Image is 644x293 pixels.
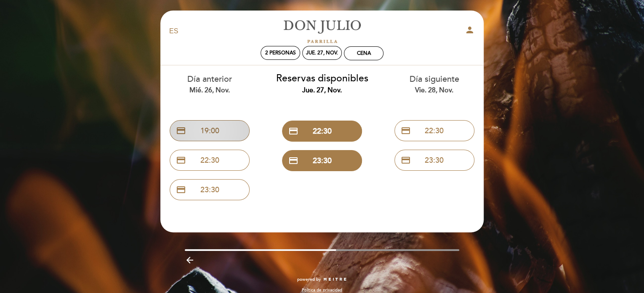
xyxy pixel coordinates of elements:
button: person [465,25,475,38]
i: person [465,25,475,35]
button: credit_card 23:30 [170,179,250,200]
div: Día anterior [160,73,260,95]
i: arrow_backward [185,255,195,265]
button: credit_card 22:30 [394,120,474,141]
div: Día siguiente [384,73,484,95]
span: credit_card [176,185,186,195]
a: Política de privacidad [302,287,342,293]
a: powered by [297,277,347,282]
span: credit_card [401,126,411,136]
button: credit_card 22:30 [282,121,362,142]
span: credit_card [176,126,186,136]
span: credit_card [176,155,186,165]
div: Reservas disponibles [272,72,372,95]
button: credit_card 23:30 [282,150,362,171]
span: credit_card [288,156,298,166]
span: 2 personas [265,50,296,56]
a: [PERSON_NAME] [269,20,375,43]
button: credit_card 22:30 [170,150,250,171]
span: credit_card [288,126,298,136]
button: credit_card 23:30 [394,150,474,171]
img: MEITRE [323,277,347,282]
span: powered by [297,277,321,282]
span: credit_card [401,155,411,165]
div: Cena [357,50,371,56]
div: jue. 27, nov. [306,50,338,56]
div: vie. 28, nov. [384,86,484,95]
div: jue. 27, nov. [272,86,372,95]
button: credit_card 19:00 [170,120,250,141]
div: mié. 26, nov. [160,86,260,95]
